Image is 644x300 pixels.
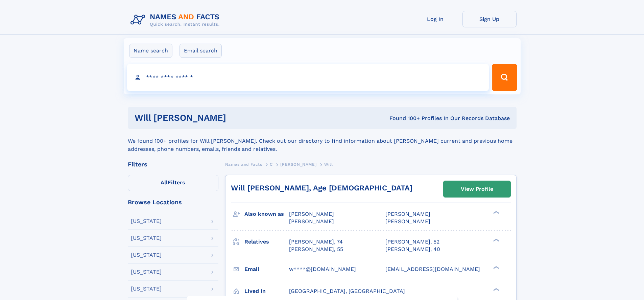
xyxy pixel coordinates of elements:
[385,266,480,272] span: [EMAIL_ADDRESS][DOMAIN_NAME]
[492,64,517,91] button: Search Button
[492,210,500,215] div: ❯
[289,246,343,253] a: [PERSON_NAME], 55
[129,44,172,58] label: Name search
[270,162,273,167] span: C
[289,211,334,217] span: [PERSON_NAME]
[225,160,262,168] a: Names and Facts
[161,179,168,186] span: All
[385,211,430,217] span: [PERSON_NAME]
[131,218,162,224] div: [US_STATE]
[128,199,218,205] div: Browse Locations
[244,208,289,220] h3: Also known as
[324,162,333,167] span: Will
[244,285,289,297] h3: Lived in
[135,114,308,122] h1: Will [PERSON_NAME]
[280,162,316,167] span: [PERSON_NAME]
[180,44,222,58] label: Email search
[128,161,218,167] div: Filters
[385,238,439,246] a: [PERSON_NAME], 52
[289,238,343,246] a: [PERSON_NAME], 74
[131,252,162,258] div: [US_STATE]
[128,129,517,153] div: We found 100+ profiles for Will [PERSON_NAME]. Check out our directory to find information about ...
[128,175,218,191] label: Filters
[244,263,289,275] h3: Email
[444,181,510,197] a: View Profile
[127,64,489,91] input: search input
[131,235,162,241] div: [US_STATE]
[244,236,289,248] h3: Relatives
[492,265,500,270] div: ❯
[128,11,225,29] img: Logo Names and Facts
[492,238,500,242] div: ❯
[408,11,462,27] a: Log In
[462,11,517,27] a: Sign Up
[461,181,493,197] div: View Profile
[289,218,334,225] span: [PERSON_NAME]
[280,160,316,168] a: [PERSON_NAME]
[131,269,162,275] div: [US_STATE]
[492,287,500,292] div: ❯
[270,160,273,168] a: C
[289,288,405,294] span: [GEOGRAPHIC_DATA], [GEOGRAPHIC_DATA]
[308,115,510,122] div: Found 100+ Profiles In Our Records Database
[231,184,412,192] a: Will [PERSON_NAME], Age [DEMOGRAPHIC_DATA]
[385,218,430,225] span: [PERSON_NAME]
[385,246,440,253] a: [PERSON_NAME], 40
[131,286,162,292] div: [US_STATE]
